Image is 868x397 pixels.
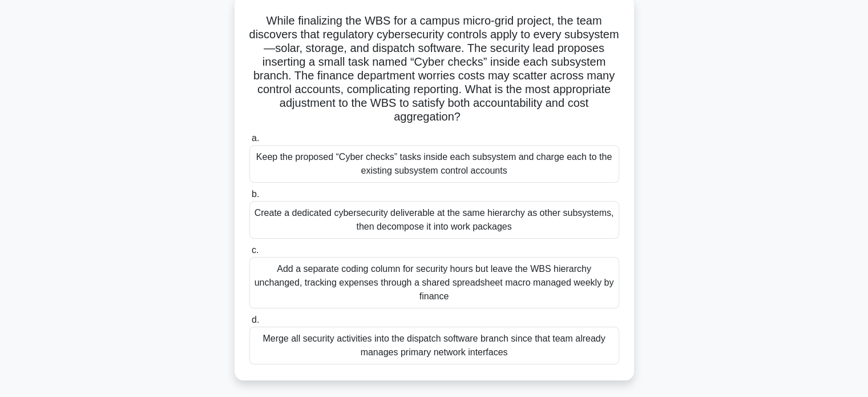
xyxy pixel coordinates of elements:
[248,14,620,125] h5: While finalizing the WBS for a campus micro-grid project, the team discovers that regulatory cybe...
[252,245,259,255] span: c.
[249,145,619,183] div: Keep the proposed “Cyber checks” tasks inside each subsystem and charge each to the existing subs...
[249,201,619,239] div: Create a dedicated cybersecurity deliverable at the same hierarchy as other subsystems, then deco...
[249,257,619,308] div: Add a separate coding column for security hours but leave the WBS hierarchy unchanged, tracking e...
[252,315,259,324] span: d.
[249,327,619,364] div: Merge all security activities into the dispatch software branch since that team already manages p...
[252,189,259,199] span: b.
[252,133,259,143] span: a.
